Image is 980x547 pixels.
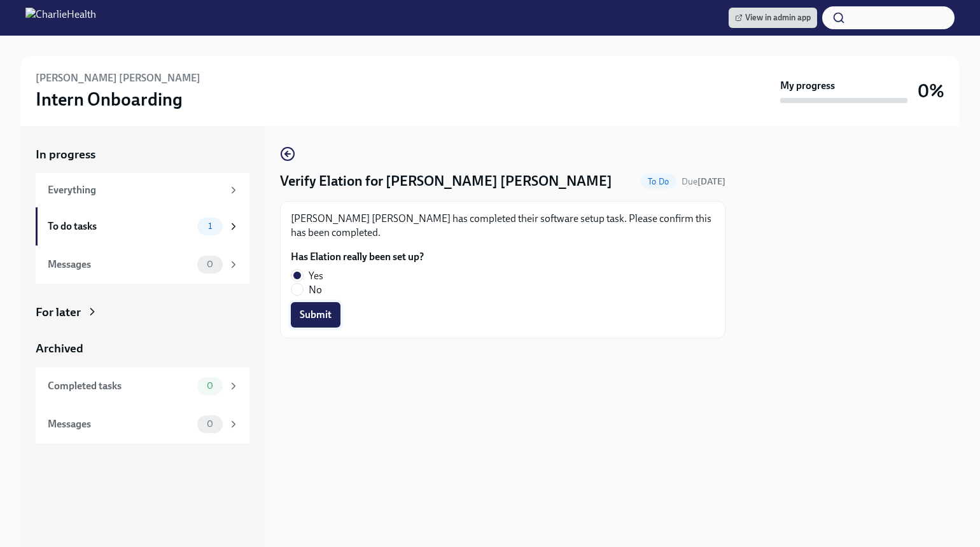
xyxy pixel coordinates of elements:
h3: 0% [918,80,944,102]
a: Messages0 [36,246,249,284]
strong: My progress [780,79,835,93]
div: Everything [48,183,223,197]
div: Completed tasks [48,379,192,393]
span: 0 [199,381,221,391]
span: Submit [300,308,332,321]
span: Yes [309,269,323,283]
a: Completed tasks0 [36,367,249,405]
span: Due [682,176,725,187]
span: 0 [199,419,221,429]
h4: Verify Elation for [PERSON_NAME] [PERSON_NAME] [280,172,612,191]
span: September 8th, 2025 10:00 [682,176,725,188]
a: In progress [36,146,249,163]
a: Archived [36,340,249,357]
p: [PERSON_NAME] [PERSON_NAME] has completed their software setup task. Please confirm this has been... [291,212,715,240]
a: View in admin app [729,8,817,28]
a: For later [36,304,249,321]
div: For later [36,304,81,321]
strong: [DATE] [697,176,725,187]
span: To Do [640,177,676,186]
a: Messages0 [36,405,249,443]
div: Messages [48,417,192,431]
a: Everything [36,173,249,207]
div: To do tasks [48,219,192,233]
h6: [PERSON_NAME] [PERSON_NAME] [36,71,200,85]
div: Messages [48,258,192,272]
span: View in admin app [735,11,811,24]
span: 1 [200,221,220,231]
h3: Intern Onboarding [36,88,183,111]
img: CharlieHealth [25,8,96,28]
button: Submit [291,302,340,328]
span: 0 [199,260,221,269]
span: No [309,283,322,297]
label: Has Elation really been set up? [291,250,424,264]
a: To do tasks1 [36,207,249,246]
